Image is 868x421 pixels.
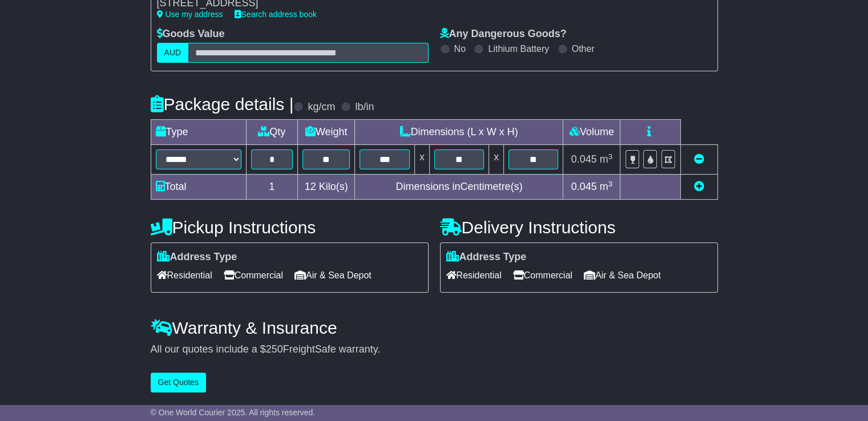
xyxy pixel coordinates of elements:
[571,181,597,192] span: 0.045
[246,175,297,200] td: 1
[446,266,502,284] span: Residential
[151,343,718,356] div: All our quotes include a $ FreightSafe warranty.
[513,266,572,284] span: Commercial
[157,10,223,19] a: Use my address
[157,28,225,41] label: Goods Value
[572,43,595,54] label: Other
[584,266,661,284] span: Air & Sea Depot
[694,181,704,192] a: Add new item
[305,181,316,192] span: 12
[157,266,212,284] span: Residential
[151,120,246,145] td: Type
[294,266,372,284] span: Air & Sea Depot
[355,120,563,145] td: Dimensions (L x W x H)
[600,153,613,165] span: m
[600,181,613,192] span: m
[488,43,549,54] label: Lithium Battery
[297,175,355,200] td: Kilo(s)
[151,373,207,392] button: Get Quotes
[440,28,567,41] label: Any Dangerous Goods?
[151,318,718,337] h4: Warranty & Insurance
[151,95,294,114] h4: Package details |
[235,10,317,19] a: Search address book
[446,251,527,264] label: Address Type
[608,152,613,161] sup: 3
[694,153,704,165] a: Remove this item
[151,218,429,237] h4: Pickup Instructions
[246,120,297,145] td: Qty
[224,266,283,284] span: Commercial
[157,43,189,63] label: AUD
[151,408,316,417] span: © One World Courier 2025. All rights reserved.
[308,101,335,114] label: kg/cm
[608,180,613,188] sup: 3
[571,153,597,165] span: 0.045
[454,43,466,54] label: No
[266,343,283,355] span: 250
[563,120,620,145] td: Volume
[157,251,237,264] label: Address Type
[414,145,429,175] td: x
[489,145,504,175] td: x
[355,175,563,200] td: Dimensions in Centimetre(s)
[355,101,374,114] label: lb/in
[440,218,718,237] h4: Delivery Instructions
[297,120,355,145] td: Weight
[151,175,246,200] td: Total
